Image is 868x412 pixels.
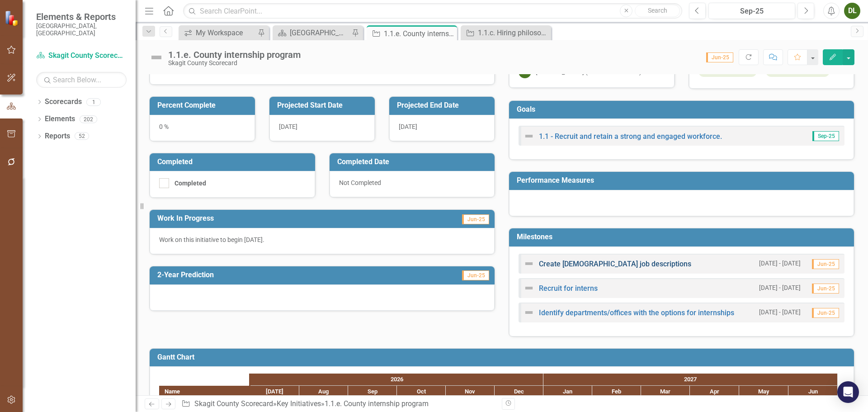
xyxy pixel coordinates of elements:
button: Sep-25 [708,3,795,19]
div: My Workspace [196,27,255,38]
span: [DATE] [279,123,297,130]
div: Feb [592,386,641,398]
a: Key Initiatives [277,399,321,408]
div: Jan [543,386,592,398]
div: May [739,386,788,398]
a: Reports [45,131,70,142]
span: Search [648,7,667,14]
div: Aug [299,386,348,398]
img: Not Defined [524,283,534,294]
a: Identify departments/offices with the options for internships [539,308,734,317]
div: Skagit County Scorecard [168,60,301,66]
span: Jun-25 [812,259,839,269]
span: Sep-25 [812,131,839,141]
span: Jun-25 [812,308,839,318]
span: Jun-25 [706,52,733,62]
div: 1.1.e. County internship program [168,50,301,60]
div: 2026 [250,374,543,385]
h3: Goals [517,105,849,114]
h3: Completed Date [337,158,491,166]
h3: Performance Measures [517,176,849,185]
div: Not Completed [330,171,495,197]
div: Nov [446,386,495,398]
a: Create [DEMOGRAPHIC_DATA] job descriptions [539,260,691,268]
small: [GEOGRAPHIC_DATA], [GEOGRAPHIC_DATA] [36,22,127,37]
span: Jun-25 [462,270,489,280]
img: Not Defined [524,258,534,269]
input: Search Below... [36,72,127,88]
div: [GEOGRAPHIC_DATA] Page [290,27,349,38]
h3: Milestones [517,233,849,241]
a: Skagit County Scorecard [36,51,127,61]
img: ClearPoint Strategy [5,10,20,26]
h3: Projected Start Date [277,101,370,109]
div: 202 [80,115,97,123]
small: [DATE] - [DATE] [759,259,801,268]
button: DL [844,3,860,19]
a: 1.1 - Recruit and retain a strong and engaged workforce. [539,132,722,141]
small: [DATE] - [DATE] [759,284,801,292]
div: Dec [495,386,543,398]
div: Sep-25 [712,6,792,17]
div: 1.1.c. Hiring philosophy and policy [478,27,549,38]
div: Apr [690,386,739,398]
h3: Work In Progress [157,214,380,223]
input: Search ClearPoint... [183,3,682,19]
h3: Completed [157,158,311,166]
div: 1.1.e. County internship program [384,28,455,39]
div: 0 % [150,115,255,141]
div: 52 [75,133,89,140]
a: 1.1.c. Hiring philosophy and policy [463,27,549,38]
a: Elements [45,114,75,124]
span: Jun-25 [462,214,489,224]
div: » » [181,399,495,409]
div: 1 [86,98,101,106]
img: Not Defined [524,307,534,318]
div: Sep [348,386,397,398]
div: Jun [788,386,838,398]
div: 2027 [543,374,838,385]
div: Mar [641,386,690,398]
h3: 2-Year Prediction [157,271,380,279]
button: Search [635,5,680,17]
img: Not Defined [149,50,164,65]
h3: Gantt Chart [157,353,849,361]
h3: Projected End Date [397,101,490,109]
span: Jun-25 [812,284,839,294]
a: Skagit County Scorecard [194,399,273,408]
img: Not Defined [524,131,534,142]
h3: Percent Complete [157,101,250,109]
a: My Workspace [181,27,255,38]
div: Oct [397,386,446,398]
div: Jul [250,386,299,398]
span: [DATE] [399,123,417,130]
a: [GEOGRAPHIC_DATA] Page [275,27,349,38]
div: Name [159,386,249,397]
small: [DATE] - [DATE] [759,308,801,317]
span: Elements & Reports [36,11,127,22]
div: 1.1.e. County internship program [325,399,429,408]
a: Scorecards [45,97,82,107]
p: Work on this initiative to begin [DATE]. [159,235,485,244]
a: Recruit for interns [539,284,598,293]
div: Open Intercom Messenger [837,381,859,403]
